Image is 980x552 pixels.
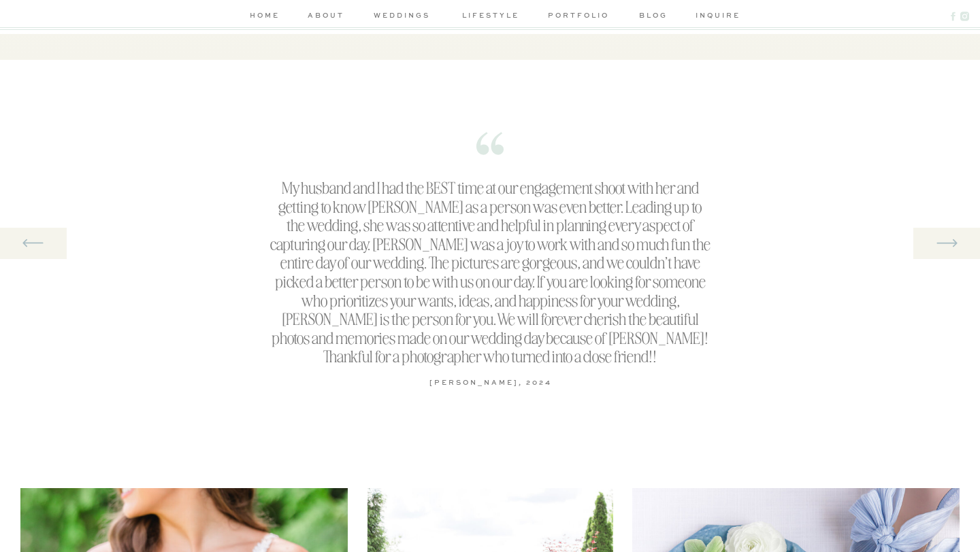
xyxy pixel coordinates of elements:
[370,10,434,24] a: weddings
[403,377,578,387] h3: [PERSON_NAME], 2024
[696,10,734,24] a: inquire
[246,10,282,24] a: home
[269,178,711,360] h2: My husband and I had the BEST time at our engagement shoot with her and getting to know [PERSON_N...
[458,10,523,24] a: lifestyle
[634,10,672,24] a: blog
[306,10,346,24] a: about
[546,10,610,24] a: portfolio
